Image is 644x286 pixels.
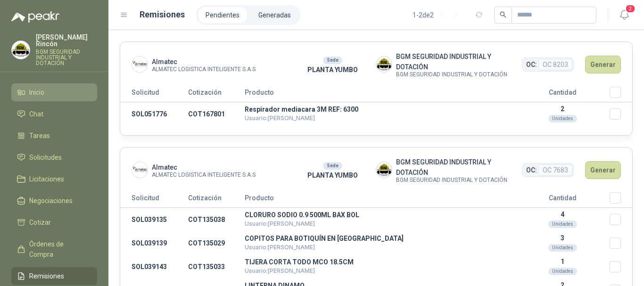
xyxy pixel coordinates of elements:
div: Sede [323,162,342,170]
p: PLANTA YUMBO [290,65,375,75]
a: Solicitudes [11,148,97,166]
th: Cantidad [515,87,610,102]
a: Cotizar [11,213,97,231]
span: Remisiones [29,271,64,281]
div: Unidades [548,221,577,228]
span: Usuario: [PERSON_NAME] [245,220,315,227]
p: Respirador mediacara 3M REF: 6300 [245,106,515,113]
td: Seleccionar/deseleccionar [610,231,632,255]
span: OC 8203 [538,59,572,70]
td: SOL039143 [120,255,188,278]
span: Solicitudes [29,152,62,163]
p: COPITOS PARA BOTIQUÍN EN [GEOGRAPHIC_DATA] [245,235,515,242]
a: Generadas [251,7,298,23]
span: Órdenes de Compra [29,239,88,260]
img: Company Logo [376,57,392,72]
div: 1 - 2 de 2 [413,8,464,23]
th: Producto [245,192,515,208]
div: Unidades [548,115,577,123]
span: BGM SEGURIDAD INDUSTRIAL Y DOTACIÓN [396,157,522,178]
span: Chat [29,109,43,119]
td: COT135029 [188,231,245,255]
a: Órdenes de Compra [11,235,97,263]
div: Unidades [548,244,577,252]
td: COT135038 [188,208,245,232]
span: Usuario: [PERSON_NAME] [245,244,315,251]
span: Cotizar [29,217,51,228]
span: Usuario: [PERSON_NAME] [245,267,315,274]
th: Cotización [188,87,245,102]
th: Solicitud [120,87,188,102]
span: Usuario: [PERSON_NAME] [245,114,315,122]
img: Logo peakr [11,11,59,23]
span: Tareas [29,131,50,141]
span: BGM SEGURIDAD INDUSTRIAL Y DOTACIÓN [396,178,522,183]
button: 2 [616,7,633,24]
p: PLANTA YUMBO [290,170,375,180]
span: 2 [625,4,636,13]
span: OC: [526,59,537,70]
span: ALMATEC LOGISTICA INTELIGENTE S.A.S [152,67,256,72]
span: BGM SEGURIDAD INDUSTRIAL Y DOTACIÓN [396,72,522,77]
h1: Remisiones [140,8,185,21]
img: Company Logo [132,162,148,178]
th: Solicitud [120,192,188,208]
button: Generar [585,161,621,179]
button: Generar [585,56,621,74]
span: Licitaciones [29,174,64,184]
th: Cantidad [515,192,610,208]
a: Tareas [11,127,97,145]
img: Company Logo [12,41,30,59]
span: Almatec [152,162,256,172]
a: Inicio [11,83,97,101]
td: Seleccionar/deseleccionar [610,255,632,278]
span: search [500,11,506,18]
span: Negociaciones [29,196,73,206]
p: BGM SEGURIDAD INDUSTRIAL Y DOTACIÓN [36,49,97,66]
th: Seleccionar/deseleccionar [610,192,632,208]
td: Seleccionar/deseleccionar [610,102,632,126]
span: OC 7683 [538,164,572,176]
img: Company Logo [132,57,148,72]
div: Unidades [548,268,577,275]
span: OC: [526,165,537,175]
img: Company Logo [376,162,392,178]
th: Producto [245,87,515,102]
p: 4 [515,211,610,218]
p: TIJERA CORTA TODO MCO 18.5CM [245,259,515,265]
td: SOL039139 [120,231,188,255]
span: ALMATEC LOGISTICA INTELIGENTE S.A.S [152,172,256,178]
a: Chat [11,105,97,123]
p: [PERSON_NAME] Rincón [36,34,97,47]
span: Inicio [29,87,44,98]
p: 1 [515,258,610,265]
th: Seleccionar/deseleccionar [610,87,632,102]
a: Negociaciones [11,192,97,210]
a: Licitaciones [11,170,97,188]
td: SOL051776 [120,102,188,126]
a: Remisiones [11,267,97,285]
td: SOL039135 [120,208,188,232]
span: BGM SEGURIDAD INDUSTRIAL Y DOTACIÓN [396,51,522,72]
a: Pendientes [198,7,247,23]
td: Seleccionar/deseleccionar [610,208,632,232]
p: 3 [515,234,610,242]
div: Sede [323,57,342,64]
th: Cotización [188,192,245,208]
p: 2 [515,105,610,113]
td: COT135033 [188,255,245,278]
p: CLORURO SODIO 0.9 500ML BAX BOL [245,212,515,218]
td: COT167801 [188,102,245,126]
span: Almatec [152,57,256,67]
